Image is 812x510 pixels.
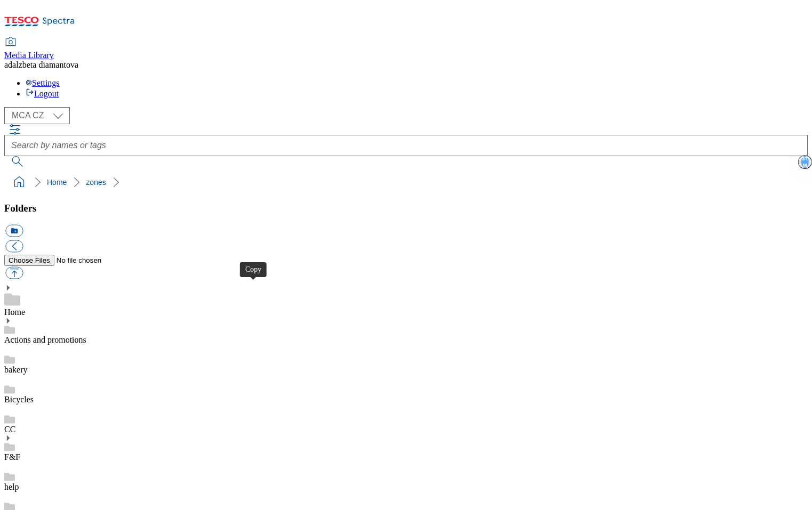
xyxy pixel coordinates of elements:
[26,78,60,87] a: Settings
[4,38,54,60] a: Media Library
[4,172,808,192] nav: breadcrumb
[26,89,59,98] a: Logout
[4,482,19,491] a: help
[4,335,86,344] a: Actions and promotions
[4,395,34,404] a: Bicycles
[4,135,808,156] input: Search by names or tags
[11,174,28,191] a: home
[86,178,106,187] a: zones
[4,365,28,374] a: bakery
[4,307,25,317] a: Home
[4,452,20,462] a: F&F
[4,51,54,60] span: Media Library
[4,203,808,214] h3: Folders
[4,60,12,69] span: ad
[4,425,15,434] a: CC
[12,60,78,69] span: alzbeta diamantova
[47,178,67,187] a: Home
